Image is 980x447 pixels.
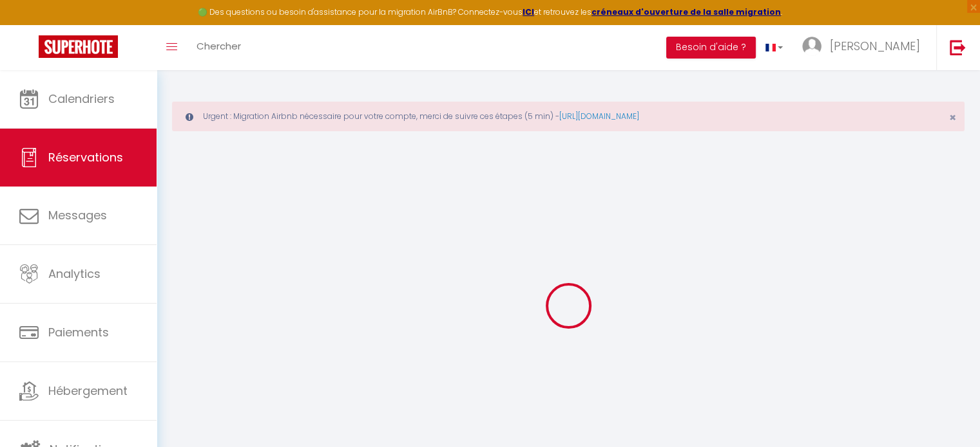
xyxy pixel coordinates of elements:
[197,39,241,53] span: Chercher
[39,35,118,58] img: Super Booking
[187,25,251,70] a: Chercher
[523,6,534,17] a: ICI
[172,102,965,131] div: Urgent : Migration Airbnb nécessaire pour votre compte, merci de suivre ces étapes (5 min) -
[48,149,123,165] span: Réservations
[48,91,115,107] span: Calendriers
[793,25,936,70] a: ... [PERSON_NAME]
[48,207,107,223] span: Messages
[949,112,956,123] button: Close
[48,266,101,282] span: Analytics
[591,6,781,17] a: créneaux d'ouverture de la salle migration
[48,324,109,340] span: Paiements
[802,37,821,56] img: ...
[10,5,49,44] button: Ouvrir le widget de chat LiveChat
[950,39,966,55] img: logout
[666,37,756,59] button: Besoin d'aide ?
[559,111,639,122] a: [URL][DOMAIN_NAME]
[949,109,956,125] span: ×
[48,383,128,399] span: Hébergement
[830,38,920,54] span: [PERSON_NAME]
